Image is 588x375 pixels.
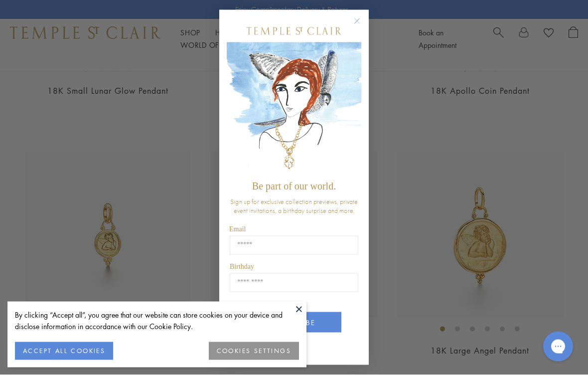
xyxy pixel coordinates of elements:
[356,20,368,32] button: Close dialog
[230,236,358,255] input: Email
[247,27,341,35] img: Temple St. Clair
[230,263,254,270] span: Birthday
[230,197,358,215] span: Sign up for exclusive collection previews, private event invitations, a birthday surprise and more.
[227,42,361,176] img: c4a9eb12-d91a-4d4a-8ee0-386386f4f338.jpeg
[252,181,336,191] span: Be part of our world.
[209,342,299,360] button: COOKIES SETTINGS
[229,225,246,233] span: Email
[15,342,113,360] button: ACCEPT ALL COOKIES
[15,309,299,332] div: By clicking “Accept all”, you agree that our website can store cookies on your device and disclos...
[538,328,578,365] iframe: Gorgias live chat messenger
